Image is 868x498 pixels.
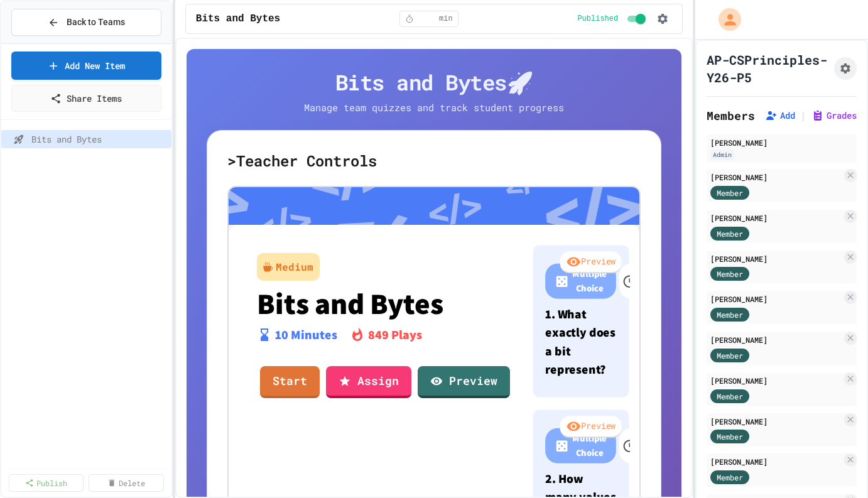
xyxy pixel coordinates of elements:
a: Publish [9,474,84,492]
a: Add New Item [11,51,161,80]
div: [PERSON_NAME] [710,137,853,148]
div: Preview [560,416,622,438]
div: [PERSON_NAME] [710,456,842,467]
div: Medium [276,259,313,274]
div: My Account [705,5,744,34]
h1: AP-CSPrinciples-Y26-P5 [707,51,829,86]
div: Admin [710,149,734,160]
span: Bits and Bytes [31,133,166,146]
a: Share Items [11,85,161,112]
h4: Bits and Bytes 🚀 [207,69,661,95]
div: [PERSON_NAME] [710,334,842,345]
button: Grades [811,109,857,122]
a: Start [260,366,320,398]
iframe: chat widget [815,448,855,485]
span: Published [577,14,618,24]
p: 1. What exactly does a bit represent? [545,305,617,379]
p: 10 Minutes [275,325,337,344]
p: Multiple Choice [572,432,607,460]
span: | [800,108,806,123]
span: Member [717,350,743,361]
div: [PERSON_NAME] [710,212,842,224]
div: [PERSON_NAME] [710,253,842,264]
a: Preview [418,366,510,398]
span: Member [717,309,743,320]
div: [PERSON_NAME] [710,375,842,386]
span: Member [717,391,743,402]
div: [PERSON_NAME] [710,293,842,305]
p: Bits and Bytes [257,287,511,320]
p: 849 Plays [368,325,422,344]
span: Member [717,431,743,442]
span: Member [717,228,743,239]
div: Content is published and visible to students [577,11,648,26]
span: min [439,14,453,24]
span: Member [717,472,743,483]
div: Preview [560,251,622,274]
span: Bits and Bytes [196,11,280,26]
div: [PERSON_NAME] [710,416,842,427]
button: Add [765,109,795,122]
button: Back to Teams [11,9,161,36]
span: Back to Teams [67,16,125,29]
h2: Members [707,107,755,124]
span: Member [717,187,743,198]
span: Member [717,268,743,279]
a: Delete [89,474,163,492]
h5: > Teacher Controls [227,151,641,171]
p: Multiple Choice [572,268,607,295]
button: Assignment Settings [834,57,857,80]
a: Assign [326,366,411,398]
p: Manage team quizzes and track student progress [293,100,575,115]
div: [PERSON_NAME] [710,171,842,183]
iframe: chat widget [764,393,855,447]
